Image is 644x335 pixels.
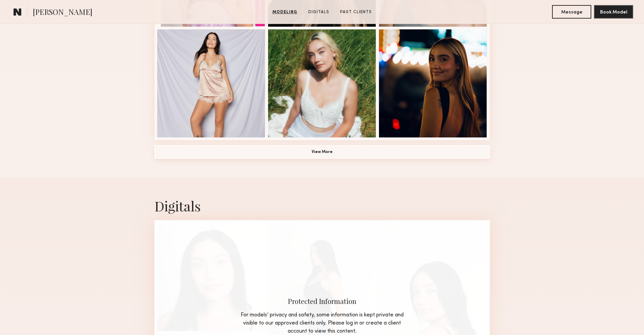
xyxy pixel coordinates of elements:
a: Book Model [594,9,633,15]
button: View More [154,145,490,159]
button: Message [552,5,591,19]
a: Modeling [270,9,300,15]
div: Digitals [154,197,490,215]
a: Digitals [306,9,332,15]
span: [PERSON_NAME] [33,7,92,19]
a: Past Clients [337,9,375,15]
div: Protected Information [236,297,408,306]
button: Book Model [594,5,633,19]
